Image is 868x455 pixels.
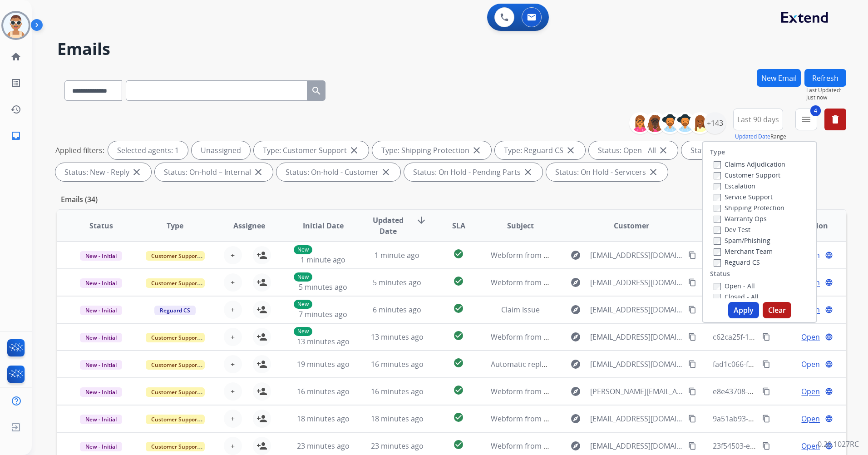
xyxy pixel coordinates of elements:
mat-icon: arrow_downward [416,215,427,226]
span: New - Initial [80,442,122,451]
span: Customer Support [146,251,205,261]
span: Reguard CS [154,306,196,315]
span: Open [801,331,820,342]
span: New - Initial [80,415,122,424]
input: Open - All [714,283,721,290]
input: Customer Support [714,172,721,179]
mat-icon: content_copy [688,306,696,314]
mat-icon: content_copy [688,360,696,368]
span: Assignee [233,220,265,231]
span: Automatic reply: Extend Shipping Protection Confirmation [491,359,690,369]
span: + [231,386,235,397]
span: Claim Issue [501,305,540,315]
mat-icon: language [825,278,833,287]
span: Customer Support [146,415,205,424]
button: New Email [757,69,801,87]
mat-icon: content_copy [688,387,696,396]
label: Shipping Protection [714,203,784,212]
span: Webform from [EMAIL_ADDRESS][DOMAIN_NAME] on [DATE] [491,277,696,287]
span: New - Initial [80,251,122,261]
mat-icon: explore [570,331,581,342]
span: New - Initial [80,387,122,397]
mat-icon: history [10,104,21,115]
span: + [231,359,235,370]
mat-icon: close [658,145,669,156]
mat-icon: person_add [256,331,267,342]
span: Webform from [EMAIL_ADDRESS][DOMAIN_NAME] on [DATE] [491,414,696,424]
mat-icon: explore [570,277,581,288]
mat-icon: check_circle [453,303,464,314]
span: New - Initial [80,278,122,288]
button: + [224,437,242,455]
mat-icon: search [311,85,322,96]
label: Status [710,269,730,278]
span: Webform from [EMAIL_ADDRESS][DOMAIN_NAME] on [DATE] [491,250,696,260]
span: e8e43708-b483-4f59-a0e9-b743a9838f83 [713,386,850,396]
label: Merchant Team [714,247,773,256]
label: Claims Adjudication [714,160,785,168]
mat-icon: language [825,360,833,368]
span: [EMAIL_ADDRESS][DOMAIN_NAME] [590,413,683,424]
mat-icon: person_add [256,386,267,397]
mat-icon: content_copy [688,442,696,450]
mat-icon: check_circle [453,248,464,259]
input: Warranty Ops [714,216,721,223]
button: + [224,301,242,319]
span: 13 minutes ago [371,332,424,342]
h2: Emails [57,40,846,58]
span: Last 90 days [737,118,779,121]
mat-icon: content_copy [688,278,696,287]
span: Customer Support [146,442,205,451]
mat-icon: person_add [256,440,267,451]
p: 0.20.1027RC [818,439,859,450]
span: 9a51ab93-0737-4ef8-9dd0-eaf8825de8e3 [713,414,851,424]
label: Warranty Ops [714,214,767,223]
input: Shipping Protection [714,205,721,212]
mat-icon: check_circle [453,412,464,423]
mat-icon: close [471,145,482,156]
div: Selected agents: 1 [108,141,188,159]
span: 7 minutes ago [299,309,347,319]
span: 13 minutes ago [297,336,350,346]
span: [EMAIL_ADDRESS][DOMAIN_NAME] [590,331,683,342]
div: Status: On Hold - Servicers [546,163,668,181]
span: 23 minutes ago [371,441,424,451]
p: New [294,327,312,336]
mat-icon: content_copy [762,333,770,341]
span: Customer Support [146,387,205,397]
input: Closed - All [714,294,721,301]
span: 5 minutes ago [373,277,421,287]
span: + [231,413,235,424]
span: c62ca25f-1c4d-4af1-81f0-ad27a24de9e7 [713,332,847,342]
mat-icon: close [131,167,142,178]
span: + [231,331,235,342]
mat-icon: language [825,387,833,396]
mat-icon: person_add [256,277,267,288]
mat-icon: close [349,145,360,156]
span: 16 minutes ago [371,359,424,369]
span: + [231,304,235,315]
span: Open [801,440,820,451]
span: SLA [452,220,465,231]
span: [EMAIL_ADDRESS][DOMAIN_NAME] [590,359,683,370]
mat-icon: language [825,306,833,314]
mat-icon: check_circle [453,330,464,341]
span: [EMAIL_ADDRESS][DOMAIN_NAME] [590,277,683,288]
button: Clear [763,302,791,318]
button: Refresh [804,69,846,87]
span: 18 minutes ago [297,414,350,424]
span: Just now [806,94,846,101]
span: 1 minute ago [301,255,345,265]
p: New [294,300,312,309]
span: 23 minutes ago [297,441,350,451]
mat-icon: home [10,51,21,62]
button: 4 [795,109,817,130]
label: Customer Support [714,171,780,179]
span: Webform from [EMAIL_ADDRESS][DOMAIN_NAME] on [DATE] [491,441,696,451]
input: Claims Adjudication [714,161,721,168]
input: Reguard CS [714,259,721,267]
mat-icon: close [380,167,391,178]
label: Open - All [714,282,755,290]
div: Unassigned [192,141,250,159]
input: Spam/Phishing [714,237,721,245]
